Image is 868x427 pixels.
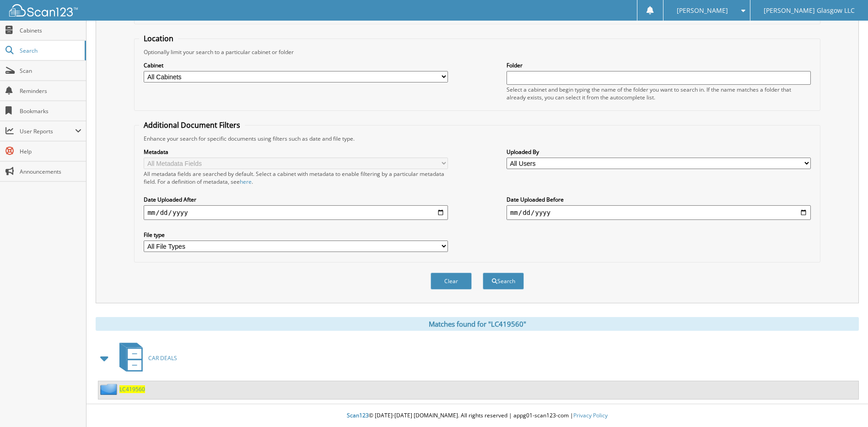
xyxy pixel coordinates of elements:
input: start [144,205,448,220]
div: Select a cabinet and begin typing the name of the folder you want to search in. If the name match... [507,86,811,101]
label: Folder [507,61,811,69]
span: Reminders [20,87,81,95]
a: CAR DEALS [114,340,177,376]
img: folder2.png [100,383,119,395]
span: Scan123 [347,411,369,419]
span: Search [20,47,80,55]
span: Cabinets [20,27,81,34]
div: Optionally limit your search to a particular cabinet or folder [139,48,815,56]
div: All metadata fields are searched by default. Select a cabinet with metadata to enable filtering b... [144,170,448,186]
span: [PERSON_NAME] Glasgow LLC [764,8,855,13]
div: © [DATE]-[DATE] [DOMAIN_NAME]. All rights reserved | appg01-scan123-com | [86,405,868,427]
span: [PERSON_NAME] [677,8,728,13]
a: here [240,178,252,186]
button: Search [483,273,524,290]
legend: Additional Document Filters [139,120,245,130]
label: Date Uploaded After [144,196,448,203]
span: Announcements [20,168,81,175]
img: scan123-logo-white.svg [9,4,78,16]
span: User Reports [20,127,75,135]
label: Cabinet [144,61,448,69]
input: end [507,205,811,220]
legend: Location [139,33,178,44]
label: Date Uploaded Before [507,196,811,203]
span: CAR DEALS [148,354,177,362]
span: Help [20,148,81,155]
a: LC419560 [119,385,145,393]
label: Metadata [144,148,448,156]
a: Privacy Policy [573,411,608,419]
div: Enhance your search for specific documents using filters such as date and file type. [139,135,815,142]
span: Bookmarks [20,107,81,115]
span: Scan [20,67,81,75]
iframe: Chat Widget [822,383,868,427]
label: File type [144,231,448,239]
label: Uploaded By [507,148,811,156]
button: Clear [431,273,472,290]
div: Matches found for "LC419560" [96,317,859,331]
